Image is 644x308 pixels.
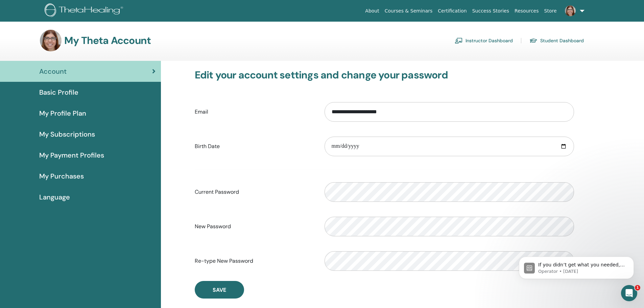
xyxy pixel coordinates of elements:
span: 1 [635,285,640,290]
span: Save [213,286,226,293]
label: Re-type New Password [190,255,319,267]
span: My Subscriptions [39,129,95,139]
a: Certification [435,5,469,17]
img: chalkboard-teacher.svg [455,38,463,44]
span: My Purchases [39,171,84,181]
a: Success Stories [470,5,512,17]
span: My Payment Profiles [39,150,104,160]
img: default.jpg [565,5,576,16]
iframe: Intercom notifications message [509,242,644,290]
label: Email [190,105,319,118]
h3: Edit your account settings and change your password [195,69,574,81]
a: Courses & Seminars [382,5,435,17]
iframe: Intercom live chat [621,285,637,301]
a: Resources [512,5,542,17]
span: Account [39,66,67,76]
a: About [362,5,382,17]
a: Student Dashboard [529,35,584,46]
button: Save [195,281,244,299]
a: Store [542,5,559,17]
a: Instructor Dashboard [455,35,513,46]
span: Basic Profile [39,87,78,97]
img: logo.png [45,3,125,19]
label: Birth Date [190,140,319,153]
h3: My Theta Account [64,34,151,47]
span: Language [39,192,70,202]
img: default.jpg [40,30,62,51]
label: Current Password [190,186,319,198]
span: My Profile Plan [39,108,86,118]
img: graduation-cap.svg [529,38,538,44]
label: New Password [190,220,319,233]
